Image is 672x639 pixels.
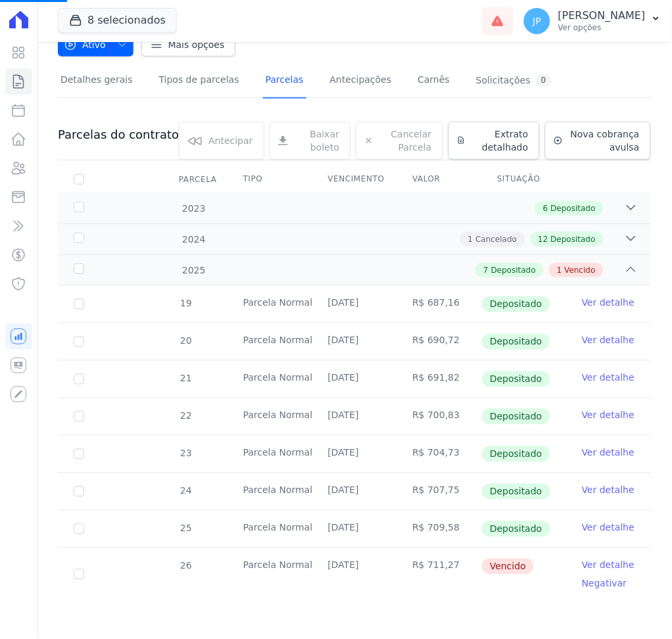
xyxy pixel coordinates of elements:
[396,286,481,323] td: R$ 687,16
[312,398,397,435] td: [DATE]
[179,336,192,346] span: 20
[163,166,233,193] div: Parcela
[582,446,635,460] a: Ver detalhe
[468,233,473,245] span: 1
[582,371,635,385] a: Ver detalhe
[543,202,548,214] span: 6
[312,473,397,510] td: [DATE]
[327,64,395,99] a: Antecipações
[558,22,646,33] p: Ver opções
[228,323,312,360] td: Parcela Normal
[312,323,397,360] td: [DATE]
[482,334,550,350] span: Depositado
[482,484,550,500] span: Depositado
[476,74,552,87] div: Solicitações
[396,473,481,510] td: R$ 707,75
[312,548,397,601] td: [DATE]
[582,579,627,589] a: Negativar
[263,64,306,99] a: Parcelas
[482,296,550,312] span: Depositado
[312,511,397,548] td: [DATE]
[179,448,192,459] span: 23
[582,521,635,534] a: Ver detalhe
[514,3,672,39] button: JP [PERSON_NAME] Ver opções
[74,486,84,497] input: Só é possível selecionar pagamentos em aberto
[179,298,192,309] span: 19
[312,436,397,473] td: [DATE]
[481,166,566,193] th: Situação
[396,548,481,601] td: R$ 711,27
[448,122,540,160] a: Extrato detalhado
[74,449,84,460] input: Só é possível selecionar pagamentos em aberto
[396,361,481,398] td: R$ 691,82
[473,64,554,99] a: Solicitações0
[471,128,528,154] span: Extrato detalhado
[141,33,236,57] a: Mais opções
[58,33,133,57] button: Ativo
[64,33,106,57] span: Ativo
[228,361,312,398] td: Parcela Normal
[482,409,550,425] span: Depositado
[536,74,552,87] div: 0
[179,561,192,571] span: 26
[565,264,596,276] span: Vencido
[491,264,536,276] span: Depositado
[74,412,84,422] input: Só é possível selecionar pagamentos em aberto
[58,64,135,99] a: Detalhes gerais
[312,286,397,323] td: [DATE]
[482,371,550,387] span: Depositado
[483,264,489,276] span: 7
[74,524,84,534] input: Só é possível selecionar pagamentos em aberto
[228,166,312,193] th: Tipo
[557,264,562,276] span: 1
[74,569,84,580] input: default
[74,374,84,385] input: Só é possível selecionar pagamentos em aberto
[482,559,534,575] span: Vencido
[58,127,179,143] h3: Parcelas do contrato
[476,233,517,245] span: Cancelado
[568,128,640,154] span: Nova cobrança avulsa
[582,296,635,310] a: Ver detalhe
[228,473,312,510] td: Parcela Normal
[582,409,635,422] a: Ver detalhe
[539,233,548,245] span: 12
[58,8,177,33] button: 8 selecionados
[396,511,481,548] td: R$ 709,58
[396,323,481,360] td: R$ 690,72
[558,9,646,22] p: [PERSON_NAME]
[312,166,397,193] th: Vencimento
[228,548,312,601] td: Parcela Normal
[533,16,542,26] span: JP
[179,486,192,496] span: 24
[168,38,225,51] span: Mais opções
[582,334,635,347] a: Ver detalhe
[228,286,312,323] td: Parcela Normal
[482,446,550,462] span: Depositado
[545,122,651,160] a: Nova cobrança avulsa
[415,64,452,99] a: Carnês
[74,337,84,347] input: Só é possível selecionar pagamentos em aberto
[582,559,635,572] a: Ver detalhe
[156,64,242,99] a: Tipos de parcelas
[179,411,192,421] span: 22
[228,398,312,435] td: Parcela Normal
[179,523,192,534] span: 25
[582,484,635,497] a: Ver detalhe
[228,436,312,473] td: Parcela Normal
[312,361,397,398] td: [DATE]
[396,166,481,193] th: Valor
[551,202,596,214] span: Depositado
[482,521,550,537] span: Depositado
[228,511,312,548] td: Parcela Normal
[551,233,596,245] span: Depositado
[396,398,481,435] td: R$ 700,83
[396,436,481,473] td: R$ 704,73
[74,299,84,310] input: Só é possível selecionar pagamentos em aberto
[179,373,192,384] span: 21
